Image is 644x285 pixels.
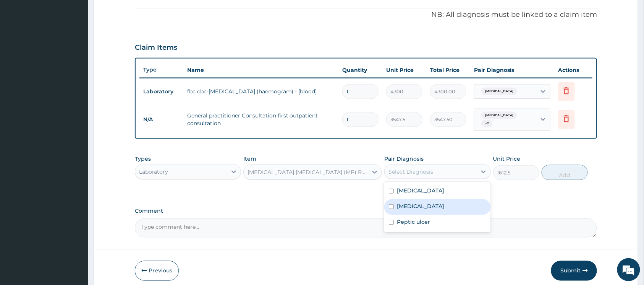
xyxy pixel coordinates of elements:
label: Peptic ulcer [397,218,430,226]
label: Types [135,156,151,162]
label: Unit Price [493,155,521,163]
div: [MEDICAL_DATA] [MEDICAL_DATA] (MP) RDT [248,168,369,176]
p: NB: All diagnosis must be linked to a claim item [135,10,597,20]
th: Actions [554,62,592,78]
td: N/A [139,112,183,127]
th: Quantity [338,62,382,78]
th: Unit Price [382,62,426,78]
label: [MEDICAL_DATA] [397,202,444,210]
td: General practitioner Consultation first outpatient consultation [183,108,338,131]
label: Comment [135,208,597,214]
h3: Claim Items [135,44,177,52]
label: [MEDICAL_DATA] [397,187,444,194]
td: fbc cbc-[MEDICAL_DATA] (haemogram) - [blood] [183,84,338,99]
button: Previous [135,261,179,281]
label: Pair Diagnosis [384,155,424,163]
img: d_794563401_company_1708531726252_794563401 [14,38,31,57]
th: Name [183,62,338,78]
th: Pair Diagnosis [470,62,554,78]
div: Select Diagnosis [388,168,433,176]
th: Type [139,63,183,77]
td: Laboratory [139,85,183,99]
button: Add [542,165,588,180]
span: [MEDICAL_DATA] [481,112,517,119]
button: Submit [551,261,597,281]
label: Item [243,155,256,163]
div: Minimize live chat window [125,4,144,22]
div: Chat with us now [40,43,128,53]
textarea: Type your message and hit 'Enter' [4,197,146,224]
span: + 2 [481,120,493,127]
span: We're online! [44,91,105,168]
span: [MEDICAL_DATA] [481,88,517,95]
div: Laboratory [139,168,168,176]
th: Total Price [426,62,470,78]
